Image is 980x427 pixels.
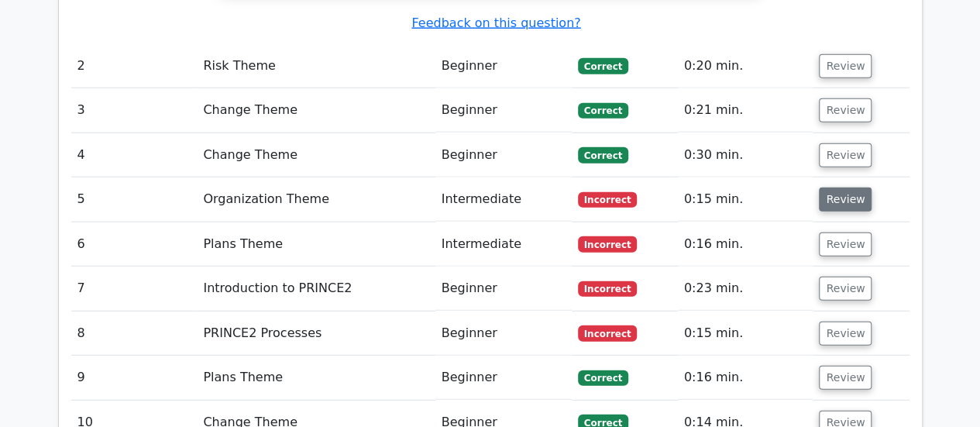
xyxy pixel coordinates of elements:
[678,177,813,222] td: 0:15 min.
[578,192,638,208] span: Incorrect
[819,54,872,78] button: Review
[197,267,435,311] td: Introduction to PRINCE2
[71,356,198,400] td: 9
[578,58,628,74] span: Correct
[197,222,435,267] td: Plans Theme
[819,98,872,122] button: Review
[71,222,198,267] td: 6
[819,232,872,257] button: Review
[578,281,638,297] span: Incorrect
[71,88,198,133] td: 3
[71,312,198,356] td: 8
[819,322,872,346] button: Review
[435,133,572,177] td: Beginner
[435,312,572,356] td: Beginner
[71,44,198,88] td: 2
[678,267,813,311] td: 0:23 min.
[678,44,813,88] td: 0:20 min.
[678,88,813,133] td: 0:21 min.
[819,277,872,301] button: Review
[435,177,572,222] td: Intermediate
[197,356,435,400] td: Plans Theme
[435,356,572,400] td: Beginner
[71,177,198,222] td: 5
[819,143,872,167] button: Review
[578,103,628,119] span: Correct
[411,15,580,30] a: Feedback on this question?
[197,312,435,356] td: PRINCE2 Processes
[678,222,813,267] td: 0:16 min.
[578,325,638,341] span: Incorrect
[197,44,435,88] td: Risk Theme
[197,177,435,222] td: Organization Theme
[678,133,813,177] td: 0:30 min.
[435,44,572,88] td: Beginner
[678,312,813,356] td: 0:15 min.
[578,370,628,386] span: Correct
[578,147,628,163] span: Correct
[71,267,198,311] td: 7
[197,88,435,133] td: Change Theme
[578,236,638,252] span: Incorrect
[435,88,572,133] td: Beginner
[435,222,572,267] td: Intermediate
[678,356,813,400] td: 0:16 min.
[435,267,572,311] td: Beginner
[197,133,435,177] td: Change Theme
[71,133,198,177] td: 4
[819,366,872,390] button: Review
[819,188,872,212] button: Review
